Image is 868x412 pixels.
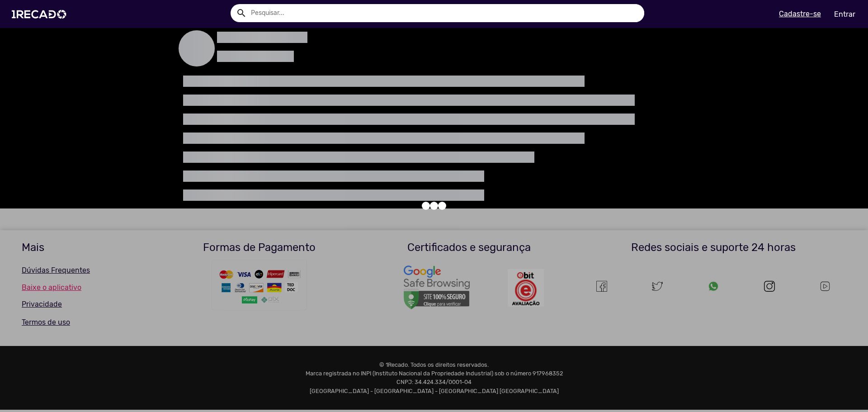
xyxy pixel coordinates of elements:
[236,8,247,19] mat-icon: Example home icon
[828,6,861,22] a: Entrar
[244,4,644,22] input: Pesquisar...
[233,5,249,20] button: Example home icon
[779,9,821,18] u: Cadastre-se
